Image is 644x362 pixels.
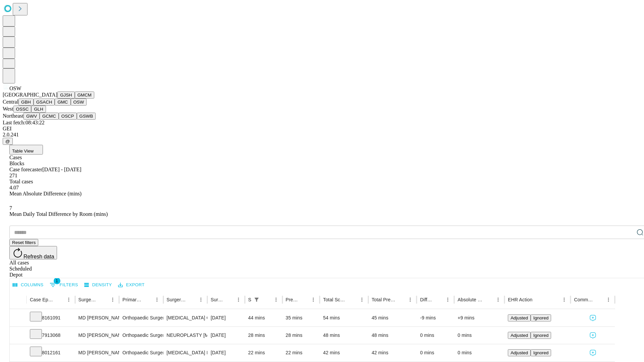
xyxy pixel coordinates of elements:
[78,344,116,361] div: MD [PERSON_NAME] C [PERSON_NAME]
[122,297,142,302] div: Primary Service
[122,344,160,361] div: Orthopaedic Surgery
[323,297,347,302] div: Total Scheduled Duration
[9,145,43,155] button: Table View
[23,113,40,120] button: GWV
[30,297,54,302] div: Case Epic Id
[252,295,261,304] div: 1 active filter
[11,280,45,290] button: Select columns
[531,349,551,356] button: Ignored
[167,297,186,302] div: Surgery Name
[211,297,224,302] div: Surgery Date
[108,295,117,304] button: Menu
[420,327,451,344] div: 0 mins
[75,92,94,99] button: GMCM
[511,333,528,338] span: Adjusted
[13,106,32,113] button: OSSC
[511,350,528,355] span: Adjusted
[458,344,501,361] div: 0 mins
[286,344,317,361] div: 22 mins
[372,344,414,361] div: 42 mins
[9,211,108,217] span: Mean Daily Total Difference by Room (mins)
[12,148,34,154] span: Table View
[99,295,108,304] button: Sort
[323,327,365,344] div: 48 mins
[48,280,80,290] button: Show filters
[167,327,204,344] div: NEUROPLASTY [MEDICAL_DATA] AT [GEOGRAPHIC_DATA]
[3,126,641,132] div: GEI
[262,295,271,304] button: Sort
[30,327,72,344] div: 7913068
[372,297,396,302] div: Total Predicted Duration
[18,99,34,106] button: GBH
[484,295,493,304] button: Sort
[13,312,23,324] button: Expand
[9,173,17,178] span: 271
[224,295,234,304] button: Sort
[3,99,18,105] span: Central
[531,332,551,339] button: Ignored
[9,185,19,190] span: 4.07
[406,295,415,304] button: Menu
[248,309,279,326] div: 44 mins
[348,295,357,304] button: Sort
[12,240,36,245] span: Reset filters
[116,280,146,290] button: Export
[78,327,116,344] div: MD [PERSON_NAME] C [PERSON_NAME]
[323,309,365,326] div: 54 mins
[30,344,72,361] div: 8012161
[122,327,160,344] div: Orthopaedic Surgery
[13,347,23,359] button: Expand
[396,295,406,304] button: Sort
[3,138,13,145] button: @
[372,309,414,326] div: 45 mins
[357,295,367,304] button: Menu
[458,297,483,302] div: Absolute Difference
[508,314,531,321] button: Adjusted
[64,295,73,304] button: Menu
[420,297,433,302] div: Difference
[594,295,604,304] button: Sort
[42,167,81,172] span: [DATE] - [DATE]
[493,295,503,304] button: Menu
[54,278,60,284] span: 1
[533,350,548,355] span: Ignored
[604,295,613,304] button: Menu
[196,295,206,304] button: Menu
[77,113,96,120] button: GSWB
[152,295,162,304] button: Menu
[78,309,116,326] div: MD [PERSON_NAME] C [PERSON_NAME]
[9,85,21,91] span: OSW
[434,295,443,304] button: Sort
[458,309,501,326] div: +9 mins
[372,327,414,344] div: 48 mins
[5,139,10,144] span: @
[508,297,532,302] div: EHR Action
[23,254,54,259] span: Refresh data
[55,295,64,304] button: Sort
[443,295,452,304] button: Menu
[71,99,87,106] button: OSW
[533,333,548,338] span: Ignored
[187,295,196,304] button: Sort
[83,280,114,290] button: Density
[31,106,46,113] button: GLH
[57,92,75,99] button: GJSH
[9,191,82,196] span: Mean Absolute Difference (mins)
[533,295,542,304] button: Sort
[286,327,317,344] div: 28 mins
[323,344,365,361] div: 42 mins
[3,120,45,125] span: Last fetch: 08:43:22
[40,113,59,120] button: GCMC
[286,309,317,326] div: 35 mins
[3,106,13,112] span: West
[559,295,569,304] button: Menu
[78,297,98,302] div: Surgeon Name
[3,113,23,119] span: Northeast
[248,344,279,361] div: 22 mins
[299,295,309,304] button: Sort
[9,179,33,184] span: Total cases
[9,246,57,259] button: Refresh data
[55,99,70,106] button: GMC
[9,205,12,211] span: 7
[3,92,57,98] span: [GEOGRAPHIC_DATA]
